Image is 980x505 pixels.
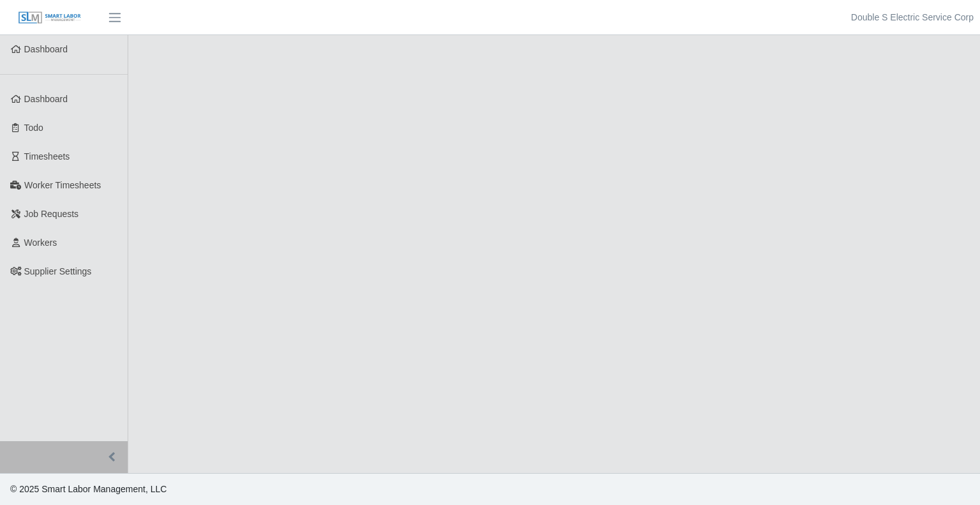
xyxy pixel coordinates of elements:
span: Dashboard [24,44,68,54]
span: © 2025 Smart Labor Management, LLC [10,484,167,494]
span: Dashboard [24,94,68,104]
span: Workers [24,237,57,248]
span: Worker Timesheets [24,180,101,190]
span: Job Requests [24,209,79,219]
span: Supplier Settings [24,266,92,276]
a: Double S Electric Service Corp [851,11,974,24]
span: Todo [24,123,43,133]
span: Timesheets [24,151,70,162]
img: SLM Logo [18,11,82,25]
